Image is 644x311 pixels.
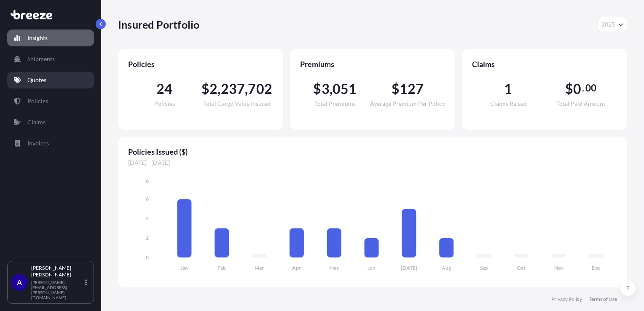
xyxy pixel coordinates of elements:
[201,82,209,96] span: $
[573,82,581,96] span: 0
[209,82,217,96] span: 2
[146,215,149,221] tspan: 4
[7,51,94,67] a: Shipments
[490,101,527,107] span: Claims Raised
[585,85,596,91] span: 00
[128,158,617,167] span: [DATE] - [DATE]
[368,265,376,271] tspan: Jun
[589,296,617,303] a: Terms of Use
[7,114,94,131] a: Claims
[245,82,248,96] span: ,
[118,18,199,31] p: Insured Portfolio
[27,139,49,147] p: Invoices
[146,178,149,184] tspan: 8
[27,76,46,84] p: Quotes
[7,93,94,110] a: Policies
[180,265,188,271] tspan: Jan
[31,265,83,278] p: [PERSON_NAME] [PERSON_NAME]
[217,82,220,96] span: ,
[146,254,149,260] tspan: 0
[598,17,627,32] button: Year Selector
[472,59,617,69] span: Claims
[221,82,245,96] span: 237
[27,118,46,126] p: Claims
[551,296,582,303] a: Privacy Policy
[154,101,175,107] span: Policies
[7,29,94,46] a: Insights
[292,265,301,271] tspan: Apr
[330,82,333,96] span: ,
[392,82,400,96] span: $
[27,55,55,63] p: Shipments
[329,265,339,271] tspan: May
[517,265,526,271] tspan: Oct
[313,82,321,96] span: $
[504,82,512,96] span: 1
[31,280,83,300] p: [PERSON_NAME][EMAIL_ADDRESS][PERSON_NAME][DOMAIN_NAME]
[17,278,22,287] span: A
[248,82,272,96] span: 702
[480,265,488,271] tspan: Sep
[146,196,149,202] tspan: 6
[322,82,330,96] span: 3
[7,135,94,152] a: Invoices
[314,101,356,107] span: Total Premiums
[7,72,94,88] a: Quotes
[255,265,264,271] tspan: Mar
[27,34,48,42] p: Insights
[217,265,226,271] tspan: Feb
[128,59,273,69] span: Policies
[565,82,573,96] span: $
[300,59,445,69] span: Premiums
[128,147,617,157] span: Policies Issued ($)
[401,265,417,271] tspan: [DATE]
[370,101,445,107] span: Average Premium Per Policy
[146,235,149,241] tspan: 2
[156,82,172,96] span: 24
[333,82,357,96] span: 051
[203,101,271,107] span: Total Cargo Value Insured
[556,101,605,107] span: Total Paid Amount
[554,265,564,271] tspan: Nov
[601,20,615,29] span: 2025
[442,265,451,271] tspan: Aug
[592,265,601,271] tspan: Dec
[27,97,48,105] p: Policies
[400,82,424,96] span: 127
[582,85,584,91] span: .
